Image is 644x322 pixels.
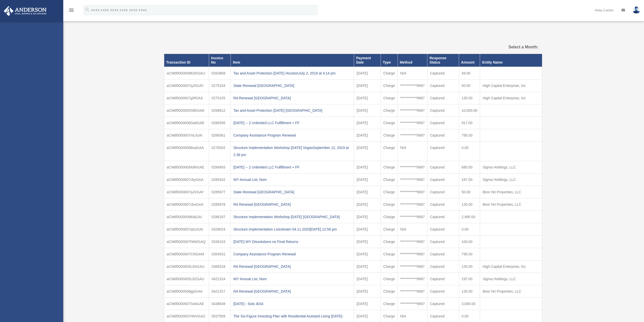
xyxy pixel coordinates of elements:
td: High Capital Enterprise, Inc [480,79,542,92]
td: Captured [427,129,459,141]
div: [DATE] - Solo 401k [233,300,351,307]
td: [DATE] [354,273,381,285]
td: 0438649 [209,297,231,310]
td: Charge [381,141,398,161]
td: 0285978 [209,198,231,211]
div: Structure Implementation Livestream 04.11.2020[DATE] 12:56 pm [233,226,351,233]
td: aCN6f0000008Da6GAE [164,117,209,129]
div: Company Assistance Program Renewal [233,132,351,139]
td: Charge [381,129,398,141]
td: Charge [381,161,398,173]
td: [DATE] [354,223,381,235]
td: Captured [427,285,459,297]
td: 0284993 [209,161,231,173]
td: 0.00 [459,141,480,161]
th: Item [231,54,354,67]
td: 100.00 [459,235,480,248]
td: aCN6f0000007h6WGAQ [164,235,209,248]
td: 0336153 [209,235,231,248]
td: Charge [381,273,398,285]
td: N/A [398,141,427,161]
td: Charge [381,223,398,235]
td: 135.00 [459,198,480,211]
td: N/A [398,67,427,80]
td: aCN6f0000007mLiGAI [164,129,209,141]
td: Charge [381,297,398,310]
td: 0421327 [209,285,231,297]
td: [DATE] [354,235,381,248]
td: Captured [427,104,459,117]
td: Charge [381,117,398,129]
td: 0328024 [209,223,231,235]
td: Charge [381,248,398,260]
td: aCN6f0000007cbyGAA [164,173,209,186]
div: [DATE] WY Dissolutions no Final Returns [233,238,351,245]
td: 0275154 [209,79,231,92]
td: 10,000.00 [459,104,480,117]
td: Captured [427,67,459,80]
td: [DATE] [354,248,381,260]
div: Structure Implementation Workshop [DATE] VegasSeptember 12, 2019 at 2:38 pm [233,144,351,158]
div: RA Renewal [GEOGRAPHIC_DATA] [233,288,351,295]
td: Captured [427,92,459,104]
td: [DATE] [354,186,381,198]
a: menu [68,9,74,13]
td: Sigma Holdings, LLC [480,173,542,186]
td: 0285977 [209,186,231,198]
td: 135.00 [459,260,480,273]
td: Charge [381,186,398,198]
td: 0285342 [209,173,231,186]
td: 0275155 [209,92,231,104]
th: Invoice No [209,54,231,67]
td: aCN6f0000007g5fGAA [164,92,209,104]
td: aCN6f0000007qJXGAY [164,79,209,92]
i: search [85,7,90,12]
td: aCN6f0000005L8ZGAU [164,273,209,285]
td: aCN6f0000007qGzGAI [164,223,209,235]
img: User Pic [633,6,640,14]
td: Charge [381,79,398,92]
td: Sigma Holdings, LLC [480,273,542,285]
div: Company Assistance Program Renewal [233,251,351,258]
td: [DATE] [354,79,381,92]
div: State Renewal [GEOGRAPHIC_DATA] [233,188,351,196]
td: Captured [427,173,459,186]
td: 0286187 [209,211,231,223]
td: Captured [427,248,459,260]
td: [DATE] [354,129,381,141]
td: [DATE] [354,117,381,129]
td: aCN6f0000007CIhGAM [164,248,209,260]
td: [DATE] [354,161,381,173]
th: Amount [459,54,480,67]
td: Charge [381,173,398,186]
td: Charge [381,67,398,80]
th: Response Status [427,54,459,67]
td: 795.00 [459,248,480,260]
td: Best Yet Properties, LLC [480,186,542,198]
th: Method [398,54,427,67]
i: menu [68,7,74,13]
td: 135.00 [459,285,480,297]
td: N/A [398,223,427,235]
th: Entity Name [480,54,542,67]
td: Charge [381,285,398,297]
td: 135.00 [459,92,480,104]
td: 197.00 [459,273,480,285]
td: 0421324 [209,273,231,285]
td: Best Yet Properties, LLC [480,198,542,211]
th: Type [381,54,398,67]
td: Captured [427,141,459,161]
td: 50.00 [459,186,480,198]
td: Captured [427,117,459,129]
td: [DATE] [354,211,381,223]
div: Tax and Asset Protection [DATE] HoustonJuly 2, 2019 at 4:14 pm [233,70,351,77]
td: 0268356 [209,117,231,129]
td: aCN6f0000007SnkGAE [164,297,209,310]
td: 680.00 [459,161,480,173]
td: Captured [427,260,459,273]
div: RA Renewal [GEOGRAPHIC_DATA] [233,201,351,208]
td: 795.00 [459,129,480,141]
div: WY Annual List, Nom [233,275,351,282]
td: 0268361 [209,129,231,141]
td: Captured [427,186,459,198]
